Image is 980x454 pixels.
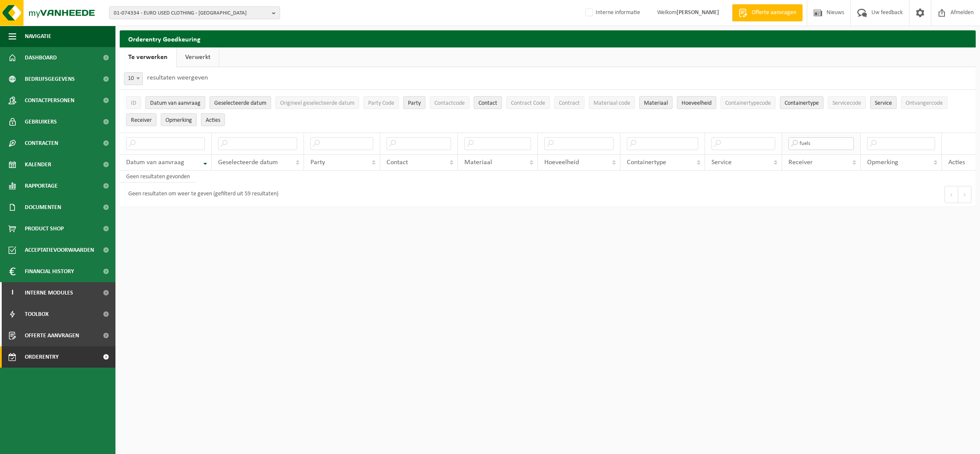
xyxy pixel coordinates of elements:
[867,159,898,166] span: Opmerking
[25,325,79,346] span: Offerte aanvragen
[120,30,976,47] h2: Orderentry Goedkeuring
[387,159,408,166] span: Contact
[210,96,271,109] button: Geselecteerde datumGeselecteerde datum: Activate to sort
[25,26,51,47] span: Navigatie
[161,113,197,126] button: OpmerkingOpmerking: Activate to sort
[901,96,948,109] button: OntvangercodeOntvangercode: Activate to sort
[150,100,201,106] span: Datum van aanvraag
[25,47,57,68] span: Dashboard
[732,4,803,21] a: Offerte aanvragen
[124,73,142,85] span: 10
[25,197,61,218] span: Documenten
[131,117,152,124] span: Receiver
[785,100,819,106] span: Containertype
[832,100,861,106] span: Servicecode
[275,96,359,109] button: Origineel geselecteerde datumOrigineel geselecteerde datum: Activate to sort
[124,187,278,202] div: Geen resultaten om weer te geven (gefilterd uit 59 resultaten)
[434,100,465,106] span: Contactcode
[25,175,58,197] span: Rapportage
[544,159,579,166] span: Hoeveelheid
[506,96,550,109] button: Contract CodeContract Code: Activate to sort
[201,113,225,126] button: Acties
[120,171,196,183] td: Geen resultaten gevonden
[165,117,192,124] span: Opmerking
[25,133,58,154] span: Contracten
[430,96,469,109] button: ContactcodeContactcode: Activate to sort
[639,96,673,109] button: MateriaalMateriaal: Activate to sort
[280,100,354,106] span: Origineel geselecteerde datum
[25,304,49,325] span: Toolbox
[780,96,824,109] button: ContainertypeContainertype: Activate to sort
[559,100,580,106] span: Contract
[711,159,732,166] span: Service
[644,100,668,106] span: Materiaal
[145,96,205,109] button: Datum van aanvraagDatum van aanvraag: Activate to remove sorting
[875,100,892,106] span: Service
[677,96,716,109] button: HoeveelheidHoeveelheid: Activate to sort
[9,282,16,304] span: I
[870,96,897,109] button: ServiceService: Activate to sort
[25,239,94,261] span: Acceptatievoorwaarden
[627,159,666,166] span: Containertype
[682,100,711,106] span: Hoeveelheid
[554,96,584,109] button: ContractContract: Activate to sort
[720,96,776,109] button: ContainertypecodeContainertypecode: Activate to sort
[25,346,97,368] span: Orderentry Goedkeuring
[114,7,269,20] span: 01-074334 - EURO USED CLOTHING - [GEOGRAPHIC_DATA]
[25,282,73,304] span: Interne modules
[945,186,958,203] button: Previous
[120,47,176,67] a: Te verwerken
[368,100,394,106] span: Party Code
[593,100,630,106] span: Materiaal code
[958,186,971,203] button: Next
[25,90,74,111] span: Contactpersonen
[906,100,943,106] span: Ontvangercode
[206,117,220,124] span: Acties
[478,100,497,106] span: Contact
[177,47,219,67] a: Verwerkt
[126,159,184,166] span: Datum van aanvraag
[589,96,635,109] button: Materiaal codeMateriaal code: Activate to sort
[725,100,771,106] span: Containertypecode
[25,68,75,90] span: Bedrijfsgegevens
[474,96,502,109] button: ContactContact: Activate to sort
[126,96,141,109] button: IDID: Activate to sort
[408,100,421,106] span: Party
[828,96,866,109] button: ServicecodeServicecode: Activate to sort
[25,218,64,239] span: Product Shop
[126,113,156,126] button: ReceiverReceiver: Activate to sort
[218,159,278,166] span: Geselecteerde datum
[147,74,208,81] label: resultaten weergeven
[511,100,545,106] span: Contract Code
[363,96,399,109] button: Party CodeParty Code: Activate to sort
[310,159,325,166] span: Party
[403,96,425,109] button: PartyParty: Activate to sort
[788,159,813,166] span: Receiver
[464,159,492,166] span: Materiaal
[25,111,57,133] span: Gebruikers
[676,9,719,16] strong: [PERSON_NAME]
[584,6,640,19] label: Interne informatie
[948,159,965,166] span: Acties
[25,261,74,282] span: Financial History
[750,9,798,17] span: Offerte aanvragen
[25,154,51,175] span: Kalender
[131,100,136,106] span: ID
[214,100,266,106] span: Geselecteerde datum
[124,72,143,85] span: 10
[109,6,280,19] button: 01-074334 - EURO USED CLOTHING - [GEOGRAPHIC_DATA]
